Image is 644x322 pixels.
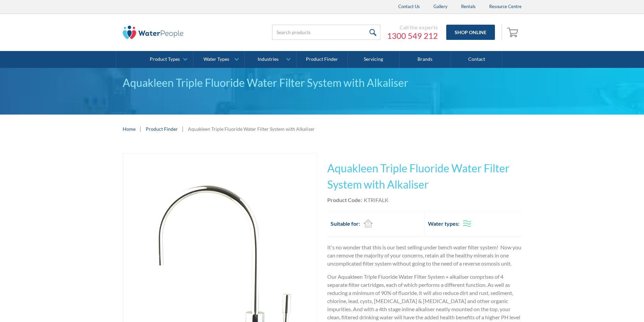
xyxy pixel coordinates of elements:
[204,56,229,62] div: Water Types
[507,27,520,38] img: shopping cart
[146,125,178,132] a: Product Finder
[446,25,495,40] a: Shop Online
[505,24,522,41] a: Open empty cart
[123,75,522,91] div: Aquakleen Triple Fluoride Water Filter System with Alkaliser
[139,125,142,133] div: |
[245,51,296,68] a: Industries
[364,196,388,204] div: KTRIFALK
[150,56,180,62] div: Product Types
[327,197,362,203] strong: Product Code:
[296,51,348,68] a: Product Finder
[387,31,438,41] a: 1300 549 212
[258,56,279,62] div: Industries
[400,51,451,68] a: Brands
[428,220,459,228] h2: Water types:
[327,160,522,193] h1: Aquakleen Triple Fluoride Water Filter System with Alkaliser
[142,51,193,68] a: Product Types
[451,51,502,68] a: Contact
[272,25,380,40] input: Search products
[123,26,184,39] img: The Water People
[123,125,136,132] a: Home
[348,51,399,68] a: Servicing
[181,125,185,133] div: |
[193,51,244,68] a: Water Types
[331,220,360,228] h2: Suitable for:
[327,243,522,268] p: It's no wonder that this is our best selling under bench water filter system! Now you can remove ...
[188,125,315,132] div: Aquakleen Triple Fluoride Water Filter System with Alkaliser
[387,24,438,31] div: Call the experts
